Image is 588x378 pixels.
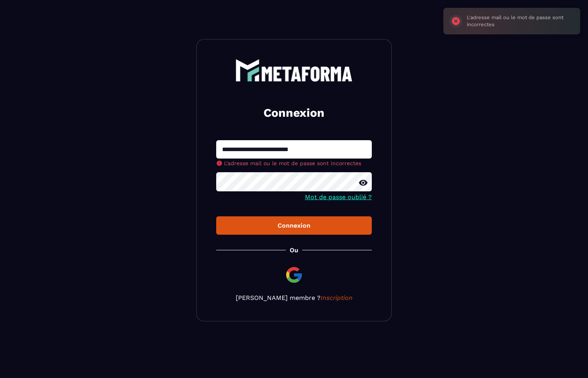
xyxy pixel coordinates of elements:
[216,294,372,301] p: [PERSON_NAME] membre ?
[305,193,372,201] a: Mot de passe oublié ?
[321,294,353,301] a: Inscription
[290,246,298,254] p: Ou
[224,160,361,166] span: L'adresse mail ou le mot de passe sont incorrectes
[235,59,353,82] img: logo
[222,222,366,229] div: Connexion
[226,105,362,121] h2: Connexion
[285,266,303,284] img: google
[216,216,372,235] button: Connexion
[216,59,372,82] a: logo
